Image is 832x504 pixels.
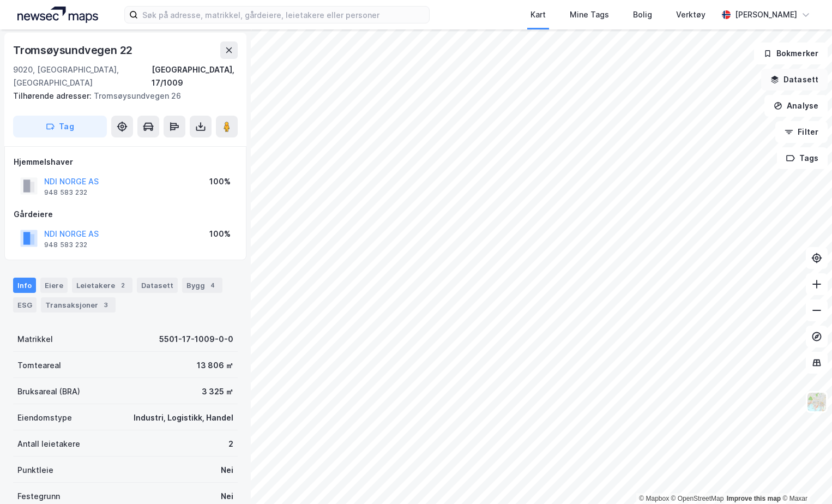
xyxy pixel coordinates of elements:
div: Info [13,278,36,293]
button: Tag [13,116,107,137]
button: Filter [775,121,828,143]
div: Verktøy [676,8,706,21]
div: Eiere [40,278,68,293]
div: [PERSON_NAME] [735,8,797,21]
div: Punktleie [17,464,53,477]
div: Festegrunn [17,490,60,503]
div: Hjemmelshaver [14,155,237,169]
div: Kart [530,8,546,21]
div: Datasett [137,278,178,293]
div: 948 583 232 [44,241,87,249]
div: 13 806 ㎡ [197,359,233,372]
div: Tromsøysundvegen 26 [13,89,229,103]
div: Tomteareal [17,359,61,372]
span: Tilhørende adresser: [13,91,94,100]
div: 3 [100,299,111,310]
div: Bruksareal (BRA) [17,385,80,398]
div: Bygg [182,278,222,293]
div: 4 [207,280,218,291]
div: Leietakere [72,278,132,293]
iframe: Chat Widget [777,452,832,504]
div: Nei [221,490,233,503]
a: Mapbox [639,495,669,502]
img: Z [806,392,827,412]
div: 100% [209,175,231,188]
a: OpenStreetMap [671,495,724,502]
img: logo.a4113a55bc3d86da70a041830d287a7e.svg [17,7,98,23]
div: ESG [13,297,37,313]
input: Søk på adresse, matrikkel, gårdeiere, leietakere eller personer [138,7,429,23]
div: Antall leietakere [17,437,80,451]
button: Analyse [764,95,828,117]
div: 3 325 ㎡ [202,385,233,398]
div: 9020, [GEOGRAPHIC_DATA], [GEOGRAPHIC_DATA] [13,63,152,89]
div: Mine Tags [570,8,609,21]
div: Industri, Logistikk, Handel [134,411,233,424]
div: [GEOGRAPHIC_DATA], 17/1009 [152,63,238,89]
a: Improve this map [727,495,781,502]
div: Bolig [633,8,652,21]
button: Bokmerker [754,43,828,64]
div: Transaksjoner [41,297,116,313]
div: 948 583 232 [44,188,87,197]
div: 100% [209,227,231,241]
div: Matrikkel [17,333,53,346]
button: Datasett [761,69,828,91]
button: Tags [777,147,828,169]
div: Tromsøysundvegen 22 [13,41,135,59]
div: Nei [221,464,233,477]
div: 2 [228,437,233,451]
div: 2 [117,280,128,291]
div: Kontrollprogram for chat [777,452,832,504]
div: 5501-17-1009-0-0 [159,333,233,346]
div: Gårdeiere [14,208,237,221]
div: Eiendomstype [17,411,72,424]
